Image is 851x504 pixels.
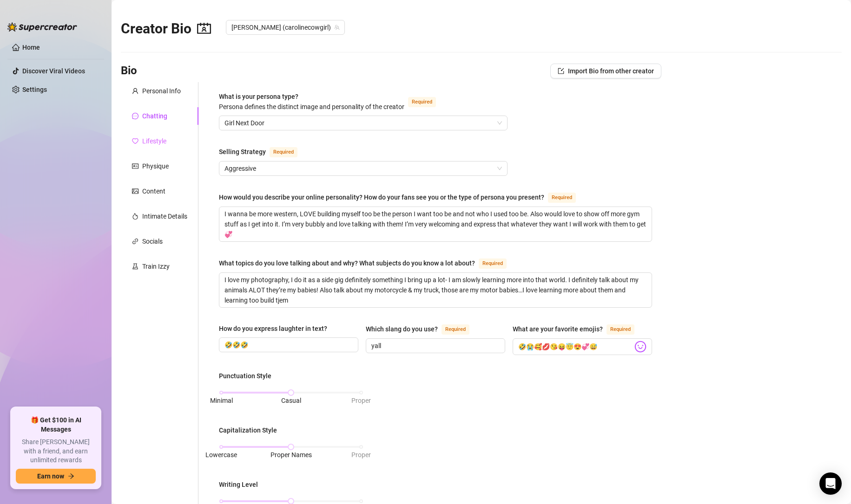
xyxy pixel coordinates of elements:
[142,211,187,221] div: Intimate Details
[210,397,233,404] span: Minimal
[219,192,544,202] div: How would you describe your online personality? How do your fans see you or the type of persona y...
[68,473,74,479] span: arrow-right
[197,21,211,35] span: contacts
[132,163,139,169] span: idcard
[479,258,507,269] span: Required
[558,68,564,74] span: import
[371,341,498,351] input: Which slang do you use?
[219,479,258,490] div: Writing Level
[22,86,47,93] a: Settings
[16,438,96,465] span: Share [PERSON_NAME] with a friend, and earn unlimited rewards
[219,147,266,157] div: Selling Strategy
[219,425,284,435] label: Capitalization Style
[568,67,654,75] span: Import Bio from other creator
[224,340,351,350] input: How do you express laughter in text?
[132,213,139,220] span: fire
[219,192,586,203] label: How would you describe your online personality? How do your fans see you or the type of persona y...
[513,323,645,335] label: What are your favorite emojis?
[219,207,652,241] textarea: How would you describe your online personality? How do your fans see you or the type of persona y...
[219,258,475,268] div: What topics do you love talking about and why? What subjects do you know a lot about?
[132,188,139,194] span: picture
[513,324,603,334] div: What are your favorite emojis?
[142,136,166,146] div: Lifestyle
[219,93,404,110] span: What is your persona type?
[408,97,436,107] span: Required
[351,397,371,404] span: Proper
[442,324,469,335] span: Required
[219,103,404,110] span: Persona defines the distinct image and personality of the creator
[22,67,85,75] a: Discover Viral Videos
[132,263,139,270] span: experiment
[366,324,438,334] div: Which slang do you use?
[366,323,480,335] label: Which slang do you use?
[219,371,278,381] label: Punctuation Style
[219,371,271,381] div: Punctuation Style
[121,20,211,38] h2: Creator Bio
[22,44,40,51] a: Home
[634,341,646,353] img: svg%3e
[548,193,576,203] span: Required
[132,138,139,144] span: heart
[270,147,297,157] span: Required
[550,64,661,78] button: Import Bio from other creator
[219,425,277,435] div: Capitalization Style
[142,261,170,271] div: Train Izzy
[219,273,652,307] textarea: What topics do you love talking about and why? What subjects do you know a lot about?
[142,186,165,196] div: Content
[16,469,96,484] button: Earn nowarrow-right
[224,116,502,130] span: Girl Next Door
[231,20,339,34] span: Caroline (carolinecowgirl)
[224,162,502,175] span: Aggressive
[121,64,137,78] h3: Bio
[132,88,139,94] span: user
[819,472,842,495] div: Open Intercom Messenger
[205,451,237,459] span: Lowercase
[219,258,517,269] label: What topics do you love talking about and why? What subjects do you know a lot about?
[518,341,633,353] input: What are your favorite emojis?
[219,323,334,334] label: How do you express laughter in text?
[132,113,139,119] span: message
[142,111,167,121] div: Chatting
[219,323,327,334] div: How do you express laughter in text?
[7,22,77,32] img: logo-BBDzfeDw.svg
[270,451,312,459] span: Proper Names
[142,86,181,96] div: Personal Info
[132,238,139,245] span: link
[607,324,634,335] span: Required
[16,416,96,434] span: 🎁 Get $100 in AI Messages
[37,472,64,480] span: Earn now
[142,236,163,246] div: Socials
[142,161,169,171] div: Physique
[281,397,301,404] span: Casual
[219,479,264,490] label: Writing Level
[351,451,371,459] span: Proper
[334,25,340,30] span: team
[219,146,308,157] label: Selling Strategy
